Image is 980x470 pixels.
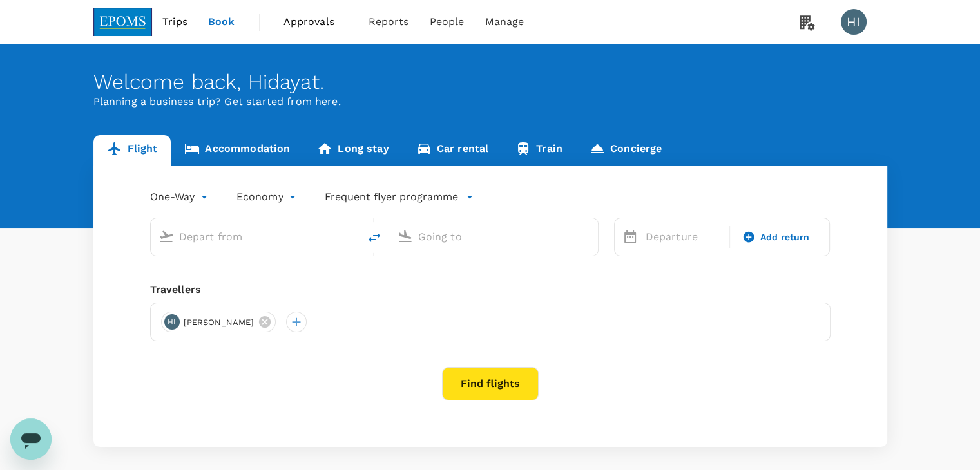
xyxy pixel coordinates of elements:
[162,14,187,30] span: Trips
[93,8,153,36] img: EPOMS SDN BHD
[10,418,52,460] iframe: Button to launch messaging window
[369,14,409,30] span: Reports
[646,229,722,245] p: Departure
[176,316,262,329] span: [PERSON_NAME]
[350,235,352,238] button: Open
[442,367,539,400] button: Find flights
[208,14,235,30] span: Book
[430,14,465,30] span: People
[502,135,576,166] a: Train
[403,135,503,166] a: Car rental
[325,189,458,205] p: Frequent flyer programme
[359,222,390,253] button: delete
[589,235,591,238] button: Open
[283,14,348,30] span: Approvals
[93,94,887,109] p: Planning a business trip? Get started from here.
[760,230,810,244] span: Add return
[236,187,299,207] div: Economy
[93,70,887,94] div: Welcome back , Hidayat .
[150,187,211,207] div: One-Way
[303,135,402,166] a: Long stay
[418,227,571,247] input: Going to
[150,282,831,297] div: Travellers
[164,314,180,330] div: HI
[841,9,867,35] div: HI
[325,189,474,205] button: Frequent flyer programme
[93,135,171,166] a: Flight
[171,135,303,166] a: Accommodation
[161,312,276,332] div: HI[PERSON_NAME]
[485,14,524,30] span: Manage
[576,135,675,166] a: Concierge
[179,227,332,247] input: Depart from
